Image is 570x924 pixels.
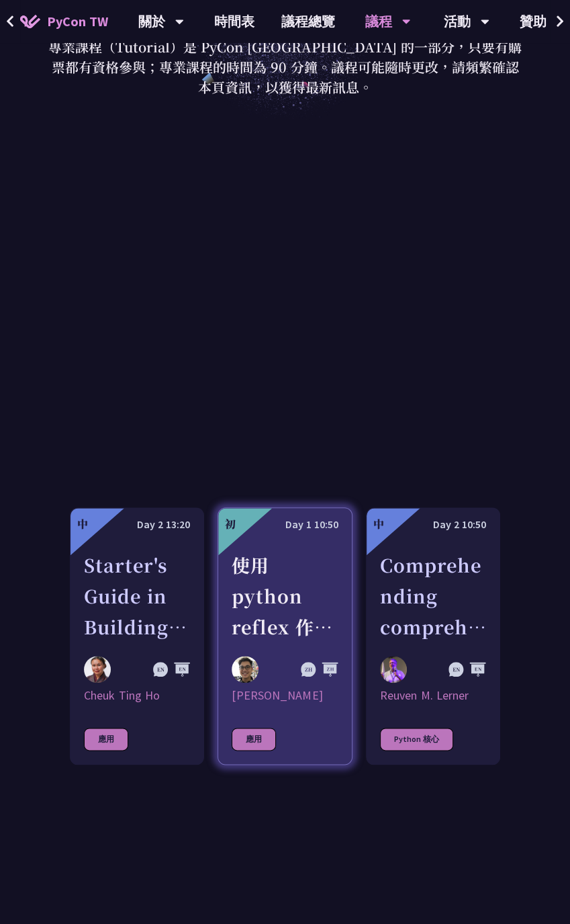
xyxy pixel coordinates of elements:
div: Comprehending comprehensions [380,550,486,642]
div: 應用 [84,728,128,751]
div: Python 核心 [380,728,453,751]
p: 專業課程（Tutorial）是 PyCon [GEOGRAPHIC_DATA] 的一部分，只要有購票都有資格參與；專業課程的時間為 90 分鐘。議程可能隨時更改，請頻繁確認本頁資訊，以獲得最新訊息。 [47,37,523,97]
div: Starter's Guide in Building an AI agent [84,550,190,642]
a: 中 Day 2 10:50 Comprehending comprehensions Reuven M. Lerner Reuven M. Lerner Python 核心 [366,507,500,765]
img: Milo Chen [232,656,258,683]
div: 中 [77,516,88,532]
img: Cheuk Ting Ho [84,656,111,683]
div: Day 2 13:20 [84,516,190,533]
img: Reuven M. Lerner [380,656,407,685]
div: Day 2 10:50 [380,516,486,533]
div: [PERSON_NAME] [232,687,338,704]
div: Cheuk Ting Ho [84,687,190,704]
div: 初 [225,516,236,532]
span: PyCon TW [47,11,108,32]
div: Day 1 10:50 [232,516,338,533]
img: Home icon of PyCon TW 2025 [20,15,40,28]
div: 中 [373,516,384,532]
div: Reuven M. Lerner [380,687,486,704]
a: 中 Day 2 13:20 Starter's Guide in Building an AI agent Cheuk Ting Ho Cheuk Ting Ho 應用 [70,507,204,765]
a: PyCon TW [7,5,122,38]
div: 應用 [232,728,276,751]
div: 使用 python reflex 作 AI 落地應用開發 [232,550,338,642]
a: 初 Day 1 10:50 使用 python reflex 作 AI 落地應用開發 Milo Chen [PERSON_NAME] 應用 [218,507,352,765]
